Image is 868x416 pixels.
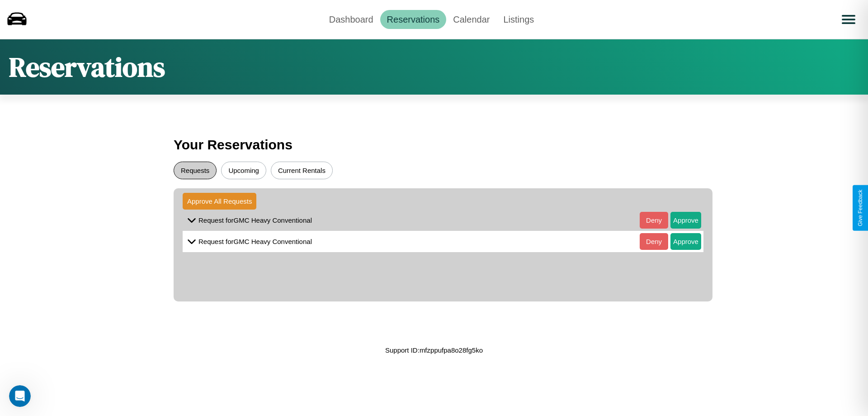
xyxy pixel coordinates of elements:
[9,48,165,86] h1: Reservations
[836,7,861,32] button: Open menu
[385,344,483,356] p: Support ID: mfzppufpa8o28fg5ko
[174,162,217,179] button: Requests
[174,133,694,157] h3: Your Reservations
[198,214,312,226] p: Request for GMC Heavy Conventional
[496,10,541,29] a: Listings
[198,235,312,248] p: Request for GMC Heavy Conventional
[271,162,333,179] button: Current Rentals
[221,162,266,179] button: Upcoming
[640,233,668,250] button: Deny
[857,190,863,226] div: Give Feedback
[183,193,256,210] button: Approve All Requests
[446,10,496,29] a: Calendar
[380,10,447,29] a: Reservations
[670,212,701,229] button: Approve
[640,212,668,229] button: Deny
[670,233,701,250] button: Approve
[9,385,31,407] iframe: Intercom live chat
[322,10,380,29] a: Dashboard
